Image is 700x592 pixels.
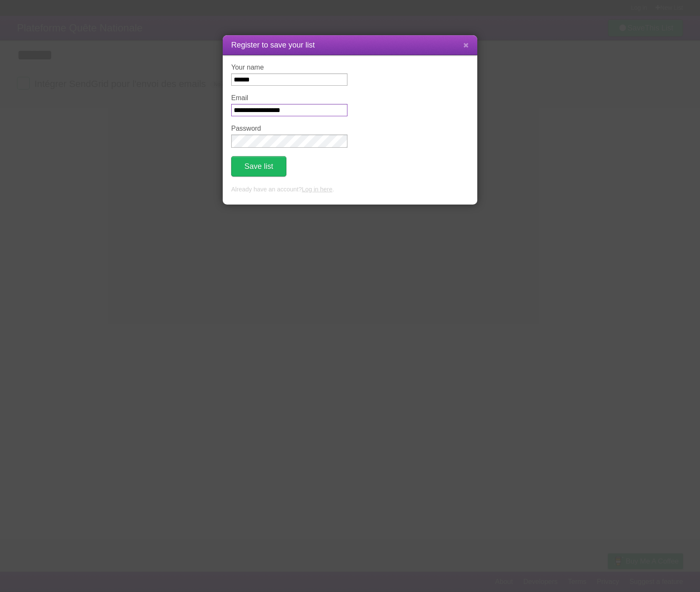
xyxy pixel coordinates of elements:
h1: Register to save your list [231,39,469,51]
a: Log in here [302,186,332,193]
label: Email [231,94,347,102]
button: Save list [231,156,286,177]
label: Your name [231,64,347,71]
label: Password [231,125,347,132]
p: Already have an account? . [231,185,469,194]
